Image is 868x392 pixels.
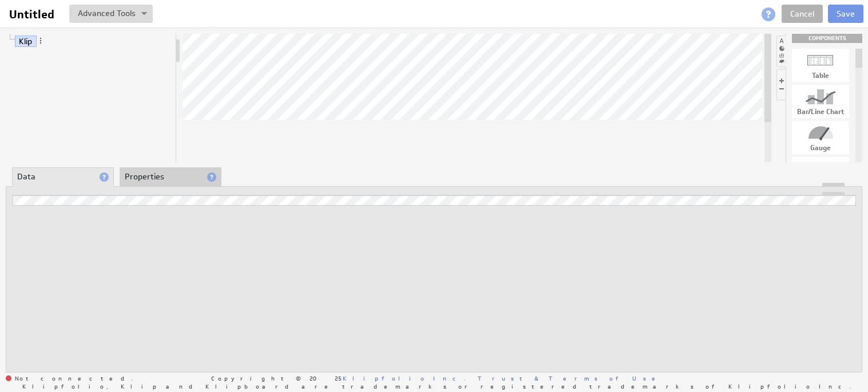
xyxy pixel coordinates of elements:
div: Table [792,72,849,79]
span: More actions [37,37,45,45]
div: Gauge [792,144,849,151]
a: Cancel [782,5,823,23]
img: button-savedrop.png [141,12,147,17]
a: Klipfolio Inc. [343,374,466,382]
li: Properties [120,167,221,187]
li: Hide or show the component palette [776,36,786,67]
div: Bar/Line Chart [792,108,849,115]
span: Not connected. [6,375,133,382]
input: Untitled [5,5,62,24]
span: Copyright © 2025 [211,375,466,381]
li: Hide or show the component controls palette [776,69,786,100]
button: Save [828,5,863,23]
a: Trust & Terms of Use [478,374,663,382]
span: Klipfolio, Klip and Klipboard are trademarks or registered trademarks of Klipfolio Inc. [22,383,851,389]
li: Data [12,167,114,187]
div: Drag & drop components onto the workspace [792,34,862,43]
a: Klip [15,36,37,47]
